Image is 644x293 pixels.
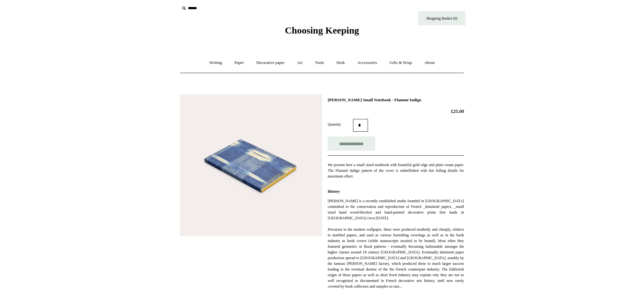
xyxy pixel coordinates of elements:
[285,30,359,34] a: Choosing Keeping
[204,54,228,71] a: Writing
[328,109,464,114] h2: £25.00
[328,189,340,194] strong: History
[384,54,418,71] a: Gifts & Wrap
[229,54,250,71] a: Paper
[180,94,322,236] img: Antoinette Poisson Small Notebook - Flammé Indigo
[291,54,308,71] a: Art
[285,25,359,35] span: Choosing Keeping
[309,54,330,71] a: Tools
[419,54,441,71] a: About
[251,54,290,71] a: Decorative paper
[418,11,466,25] a: Shopping Basket (0)
[328,198,464,289] p: [PERSON_NAME] is a recently established studio founded in [GEOGRAPHIC_DATA] committed to the cons...
[331,54,351,71] a: Desk
[328,97,464,103] h1: [PERSON_NAME] Small Notebook - Flammé Indigo
[352,54,383,71] a: Accessories
[328,162,464,179] p: We present here a small sized notebook with beautiful gold edge and plain cream paper. The Flammé...
[328,122,353,127] label: Quantity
